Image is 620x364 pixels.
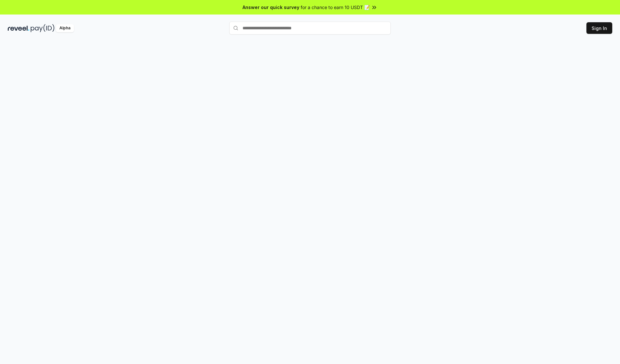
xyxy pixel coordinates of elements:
span: for a chance to earn 10 USDT 📝 [301,4,370,11]
div: Alpha [56,24,74,32]
img: reveel_dark [8,24,29,32]
button: Sign In [586,22,612,34]
span: Answer our quick survey [243,4,299,11]
img: pay_id [31,24,55,32]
